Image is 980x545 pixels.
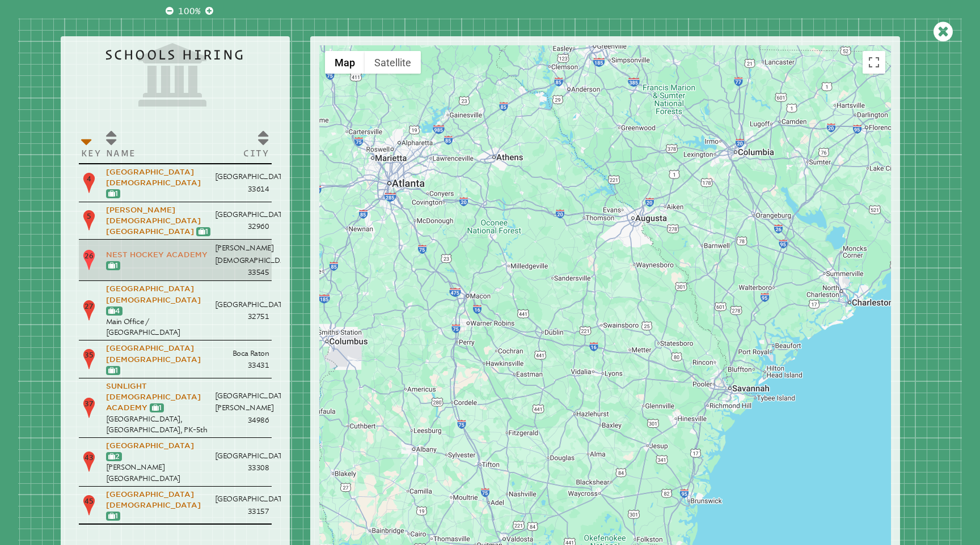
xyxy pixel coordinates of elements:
p: [GEOGRAPHIC_DATA][PERSON_NAME] 34986 [215,390,269,426]
a: [GEOGRAPHIC_DATA][DEMOGRAPHIC_DATA] [106,284,201,304]
p: City [215,147,269,159]
p: [GEOGRAPHIC_DATA] 32960 [215,208,269,233]
a: Nest Hockey Academy [106,250,208,259]
p: 5 [81,209,97,232]
a: 1 [108,366,118,374]
p: 45 [81,494,97,517]
a: 1 [108,189,118,198]
a: [GEOGRAPHIC_DATA][DEMOGRAPHIC_DATA] [106,490,201,509]
a: 1 [108,261,118,270]
a: 1 [152,403,162,412]
p: 27 [81,299,97,322]
a: [PERSON_NAME][DEMOGRAPHIC_DATA][GEOGRAPHIC_DATA] [106,206,201,236]
a: [GEOGRAPHIC_DATA][DEMOGRAPHIC_DATA] [106,168,201,187]
button: Toggle fullscreen view [863,51,885,74]
p: Key [81,147,102,159]
a: [GEOGRAPHIC_DATA][DEMOGRAPHIC_DATA] [106,344,201,363]
a: 1 [108,512,118,520]
p: Main Office / [GEOGRAPHIC_DATA] [106,316,210,338]
p: 100% [176,5,203,18]
p: [PERSON_NAME][GEOGRAPHIC_DATA] [106,462,210,483]
button: Show street map [325,51,365,74]
a: Sunlight [DEMOGRAPHIC_DATA] Academy [106,382,201,412]
a: 4 [108,306,120,315]
p: Name [106,147,210,159]
a: [GEOGRAPHIC_DATA] [106,441,194,450]
p: 4 [81,172,97,194]
p: 43 [81,450,97,473]
p: [GEOGRAPHIC_DATA] 33308 [215,450,269,474]
p: 37 [81,397,97,419]
button: Show satellite imagery [365,51,421,74]
a: 1 [198,227,208,236]
p: [GEOGRAPHIC_DATA] 32751 [215,299,269,323]
p: [GEOGRAPHIC_DATA], [GEOGRAPHIC_DATA], PK-5th [106,414,210,435]
a: 2 [108,452,120,461]
p: [GEOGRAPHIC_DATA] 33157 [215,493,269,517]
p: 35 [81,348,97,371]
p: [PERSON_NAME][DEMOGRAPHIC_DATA] 33545 [215,242,269,278]
p: Boca Raton 33431 [215,347,269,372]
p: [GEOGRAPHIC_DATA] 33614 [215,171,269,195]
p: 26 [81,249,97,271]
